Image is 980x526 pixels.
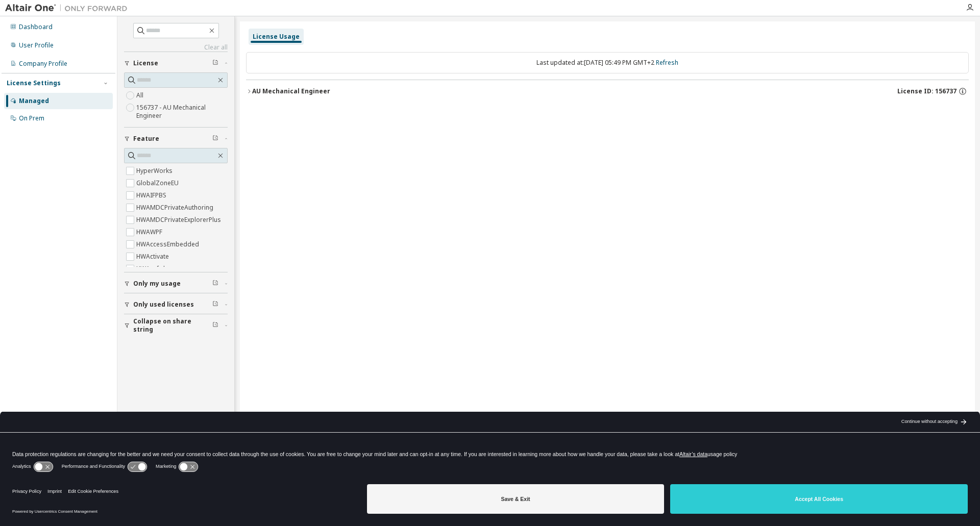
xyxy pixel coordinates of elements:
label: All [136,89,145,102]
span: Clear filter [212,59,218,67]
label: HyperWorks [136,165,175,177]
button: Feature [124,128,228,150]
div: Managed [19,97,49,105]
div: User Profile [19,41,54,49]
div: License Settings [7,79,61,87]
span: Collapse on share string [133,317,212,334]
span: Clear filter [212,321,218,330]
label: GlobalZoneEU [136,177,181,189]
label: 156737 - AU Mechanical Engineer [136,102,228,122]
label: HWAIFPBS [136,189,168,202]
a: Refresh [656,58,678,67]
span: Clear filter [212,135,218,143]
span: Clear filter [212,280,218,288]
div: License Usage [253,33,300,41]
span: Only used licenses [133,300,194,309]
button: License [124,52,228,74]
div: Dashboard [19,23,53,31]
button: Only my usage [124,272,228,295]
div: Company Profile [19,60,67,68]
span: License ID: 156737 [897,87,957,95]
span: Only my usage [133,280,181,288]
label: HWAMDCPrivateExplorerPlus [136,214,223,226]
label: HWAccessEmbedded [136,238,201,251]
div: On Prem [19,114,44,122]
span: Clear filter [212,300,218,309]
button: Collapse on share string [124,314,228,337]
button: Only used licenses [124,293,228,316]
button: AU Mechanical EngineerLicense ID: 156737 [246,80,969,103]
div: AU Mechanical Engineer [252,87,330,95]
div: Last updated at: [DATE] 05:49 PM GMT+2 [246,52,969,73]
img: Altair One [5,3,133,13]
label: HWActivate [136,251,171,263]
label: HWAcufwh [136,263,169,275]
span: License [133,59,158,67]
span: Feature [133,135,159,143]
label: HWAWPF [136,226,164,238]
label: HWAMDCPrivateAuthoring [136,202,215,214]
a: Clear all [124,43,228,52]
